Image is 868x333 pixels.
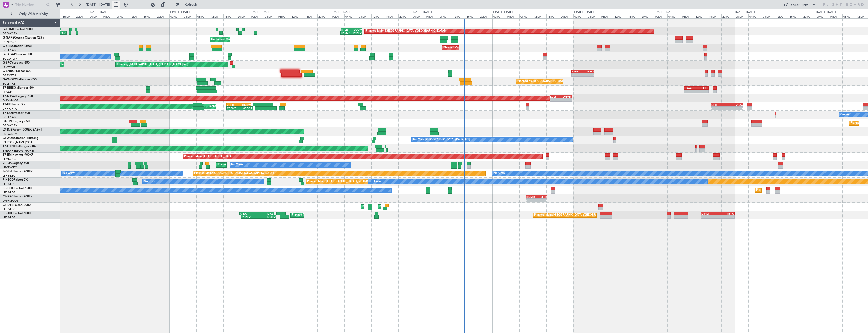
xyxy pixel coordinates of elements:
div: 04:00 [587,14,600,18]
div: Owner [840,111,849,119]
a: EGGW/LTN [3,32,18,35]
span: Only With Activity [13,12,53,16]
input: Trip Number [15,1,45,8]
div: 16:00 [466,14,479,18]
div: OMDW [239,103,251,106]
a: EGLF/FAB [3,115,16,119]
span: LX-INB [3,128,12,131]
div: 08:00 [439,14,452,18]
a: F-HECDFalcon 7X [3,178,28,181]
a: EGLF/FAB [3,82,16,86]
div: 16:00 [789,14,802,18]
div: 00:00 [816,14,829,18]
a: [PERSON_NAME]/QSA [3,140,32,144]
div: No Crew [GEOGRAPHIC_DATA] (Dublin Intl) [413,136,470,144]
div: 08:00 [681,14,695,18]
div: EGGW [352,28,362,31]
a: T7-EMIHawker 900XP [3,153,33,156]
div: No Crew [144,178,156,186]
div: 12:00 [371,14,385,18]
div: 00:00 [573,14,587,18]
a: EGSS/STN [3,73,16,77]
div: [DATE] - [DATE] [574,10,594,14]
span: G-GARE [3,36,14,39]
div: Planned Maint [GEOGRAPHIC_DATA] ([GEOGRAPHIC_DATA]) [292,211,372,219]
div: - [550,98,561,101]
div: 00:00 [331,14,344,18]
a: LFPB/LBG [3,191,16,194]
div: 16:00 [62,14,75,18]
div: Planned Maint [GEOGRAPHIC_DATA] ([GEOGRAPHIC_DATA]) [756,186,836,194]
div: 12:00 [291,14,304,18]
div: 04:00 [425,14,439,18]
a: LX-INBFalcon 900EX EASy II [3,128,42,131]
span: G-ENRG [3,70,14,73]
div: - [561,98,571,101]
div: 09:20 Z [351,31,362,34]
div: 04:00 [748,14,762,18]
div: 08:00 [842,14,856,18]
div: [DATE] - [DATE] [170,10,190,14]
a: T7-LZZIPraetor 600 [3,112,30,115]
div: 12:00 [614,14,627,18]
div: 12:00 [533,14,546,18]
div: Planned Maint [GEOGRAPHIC_DATA] ([GEOGRAPHIC_DATA] Intl) [208,103,292,110]
span: T7-FFI [3,103,11,106]
div: 04:00 [506,14,519,18]
div: 00:50 Z [240,107,252,110]
div: 16:00 [223,14,237,18]
div: 12:00 [452,14,466,18]
a: T7-BREChallenger 604 [3,86,35,89]
div: Planned Maint [GEOGRAPHIC_DATA] ([GEOGRAPHIC_DATA]) [534,211,614,219]
div: Planned Maint Nice ([GEOGRAPHIC_DATA]) [218,161,274,169]
a: G-VNORChallenger 650 [3,78,37,81]
a: CS-JHHGlobal 6000 [3,212,31,215]
span: LX-AOA [3,137,14,140]
div: LPCS [257,212,273,215]
div: - [537,199,547,202]
div: 00:00 [250,14,264,18]
a: G-FOMOGlobal 6000 [3,28,33,31]
span: Refresh [180,3,202,6]
div: - [727,107,743,110]
span: 9H-LPZ [3,162,13,165]
span: G-VNOR [3,78,15,81]
div: EGSS [550,95,561,98]
div: No Crew [369,178,381,186]
button: Quick Links [781,1,818,9]
a: LFMN/NCE [3,157,17,161]
div: DNMM [561,95,571,98]
a: VHHH/HKG [3,107,17,111]
div: [DATE] - [DATE] [735,10,755,14]
div: 08:00 [519,14,533,18]
div: Planned Maint [GEOGRAPHIC_DATA] ([GEOGRAPHIC_DATA]) [517,78,597,85]
a: LFPB/LBG [3,174,16,178]
span: CS-RRC [3,195,13,198]
a: LFPB/LBG [3,216,16,219]
div: [DATE] - [DATE] [493,10,513,14]
span: T7-DYN [3,145,14,148]
a: LX-TROLegacy 650 [3,120,30,123]
div: KRNO [240,212,256,215]
div: 00:00 [735,14,748,18]
div: [DATE] - [DATE] [816,10,836,14]
div: 12:00 [210,14,223,18]
div: EHAM [701,212,718,215]
div: Planned Maint [GEOGRAPHIC_DATA] [184,153,232,160]
a: CS-DOUGlobal 6500 [3,187,32,190]
div: Planned Maint Sofia [362,203,388,211]
div: 02:55 Z [341,31,351,34]
div: [DATE] - [DATE] [332,10,351,14]
div: 00:00 [412,14,425,18]
div: 16:00 [143,14,156,18]
div: Planned Maint [GEOGRAPHIC_DATA] ([GEOGRAPHIC_DATA]) [366,27,446,35]
div: KSFO [718,212,734,215]
div: 07:45 Z [258,215,276,218]
a: EVRA/[PERSON_NAME] [3,149,34,153]
div: 16:00 [546,14,560,18]
a: EGNR/CEG [3,40,18,44]
div: Planned Maint [GEOGRAPHIC_DATA] ([GEOGRAPHIC_DATA]) [443,44,523,52]
a: EGGW/LTN [3,57,18,61]
span: T7-EMI [3,153,12,156]
div: DNMM [526,195,536,198]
